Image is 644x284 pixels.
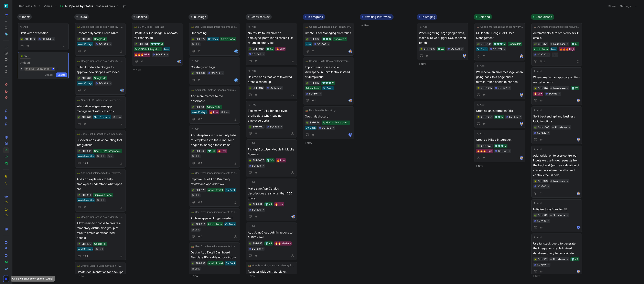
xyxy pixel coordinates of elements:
[17,14,32,20] button: Inbox
[309,108,335,112] span: Dashboard & Reporting
[305,31,352,35] span: Create UI for Managing directories
[451,47,460,51] div: SC-539
[474,62,525,99] a: AddWe receive an error message when going back to a page and a refresh_token needs to happenSC-53...
[246,14,272,20] button: Ready for Dev
[539,59,546,64] button: 2
[191,59,200,63] button: Add
[221,37,235,41] div: Admin Portal
[196,37,205,41] div: SHI-972
[607,3,618,9] button: Share
[196,105,204,109] div: SHI-58
[235,50,238,53] div: E
[77,77,80,80] button: 🌱
[303,57,354,105] a: 🛤️General UI/UX/Backend ImprovementsImport users from Google Workspace in ShiftControl instead of...
[132,23,183,66] a: 🛤️SCIM Bridge - WorkatoCreate a SCIM Bridge in Workato for PropelAuth👕👕👕 MSaaS SCIM IntegrationsN...
[99,42,108,46] div: SC-373
[94,37,106,41] div: Google IdP
[537,53,547,57] div: SC-230
[195,42,200,46] div: Link
[192,72,194,75] img: 🌱
[311,98,317,103] button: 1
[196,71,205,75] div: SHI-989
[317,42,326,46] div: SC-508
[211,71,220,75] div: SC-512
[249,125,251,128] div: 🪲
[77,98,124,102] button: 🛤️General UI/UX/Backend Improvements
[81,25,123,29] span: Google Workspace as an Identity Provider (IdP) Integration
[191,89,194,91] img: 🛤️
[303,14,325,20] button: In progress
[538,42,548,46] div: SHI-371
[248,25,257,29] button: Add
[189,125,240,168] a: AddAdd deeplinks in our security tabs for employees to the JumpCloud pages to manage those items👕...
[531,14,554,20] button: Loop closed
[79,15,87,19] span: To do
[189,57,240,84] a: AddCreate group tagsSC-512E
[365,15,391,19] span: Awaiting PR/Review
[534,43,537,45] img: 🌱
[534,87,537,90] img: 🪲
[75,96,126,128] a: 🛤️General UI/UX/Backend Improvementsintegration edge case app management with sub appsNext 6 mont...
[134,26,137,28] img: 🛤️
[193,15,206,19] span: In Design
[360,14,394,20] button: Awaiting PR/Review
[322,121,349,125] div: SaaS Cost Management
[520,93,523,96] img: avatar
[305,65,352,79] span: Import users from Google Workspace in ShiftControl instead of JumpCloud
[577,99,580,102] img: avatar
[481,42,491,46] div: SHI-790
[253,125,264,129] div: SHI-1013
[21,38,23,41] img: 🪲
[77,138,124,147] span: Discover apps via accounting tool integrations
[77,116,80,119] button: 🌱
[250,15,270,19] span: Ready for Dev
[349,99,352,102] img: avatar
[477,87,480,89] button: 🪲
[543,60,545,63] span: 2
[246,67,297,99] a: AddDeleted apps that were favorited aren't cleaned upSC-535
[78,77,80,80] img: 🌱
[29,67,34,71] span: issue
[306,82,308,84] img: 🌱
[534,87,537,90] button: 🪲
[136,15,147,19] span: Blocked
[77,42,93,46] div: Next 90 days
[189,14,208,20] button: In Design
[474,130,525,162] a: AddCreate a HiBob Integration👕👕👕 M🔥🔥🔥 HighSC-543avatar
[189,23,240,56] a: 🛤️User Experience improvements to support Google workspace as an IdPOnboardingOn DeckAdmin Portal...
[474,23,525,60] a: 🛤️Google Workspace as an Identity Provider (IdP) IntegrationUI Update: Google IdP: User Managemen...
[192,106,194,109] img: 🌱
[77,104,124,114] span: integration edge case app management with sub apps
[266,47,273,51] div: 👕 XS
[249,126,251,128] img: 🪲
[477,47,487,51] div: On Deck
[96,4,115,8] span: Features & Fixes
[81,132,123,136] span: SaaS Cost Information via Accounting Integrations
[192,38,194,41] img: 🪲
[235,79,238,82] div: E
[192,106,194,109] div: 🌱
[417,61,471,66] button: New
[74,14,89,20] button: To do
[249,48,251,50] img: 🪲
[164,47,170,51] div: Now
[553,42,566,46] div: No release
[249,47,251,50] button: 🪲
[253,47,264,51] div: SHI-1019
[476,108,523,113] span: Creating an integration fails
[520,55,523,58] img: avatar
[531,106,582,144] a: AddSplit backend api and business logic functionsSC-522avatar
[77,59,124,63] button: 🛤️Google Workspace as an Identity Provider (IdP) Integration
[58,3,121,9] button: All Pipeline by StatusFeatures & Fixes
[476,64,485,68] button: Add
[349,133,352,136] div: K
[306,42,311,46] div: Now
[534,43,537,45] button: 🌱
[334,37,346,41] div: Google IdP
[18,23,69,50] a: AddLimit width of tooltipsSC-544
[191,25,238,29] button: 🛤️User Experience improvements to support Google workspace as an IdP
